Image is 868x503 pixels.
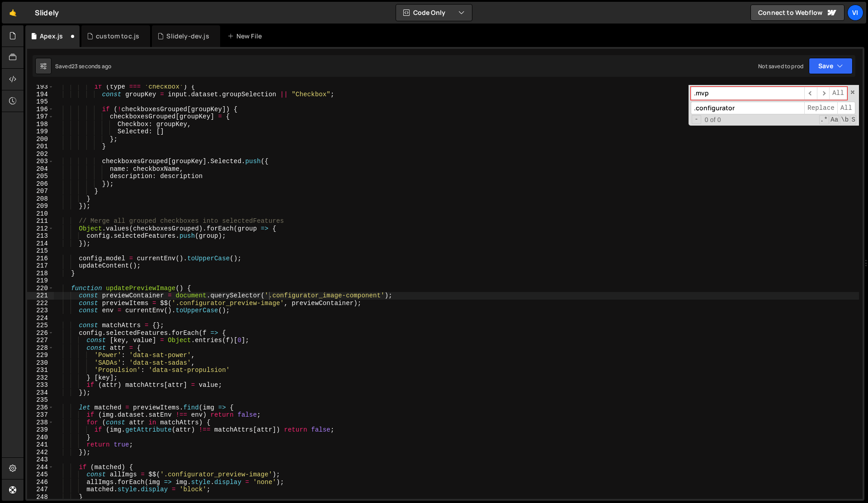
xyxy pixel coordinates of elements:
[758,62,803,70] div: Not saved to prod
[27,150,54,158] div: 202
[27,158,54,165] div: 203
[55,62,111,70] div: Saved
[27,471,54,479] div: 245
[27,173,54,180] div: 205
[27,225,54,233] div: 212
[829,87,847,100] span: Alt-Enter
[27,232,54,240] div: 213
[27,307,54,315] div: 223
[27,381,54,389] div: 233
[27,352,54,359] div: 229
[27,128,54,136] div: 199
[27,270,54,277] div: 218
[850,115,856,124] span: Search In Selection
[840,115,849,124] span: Whole Word Search
[692,115,701,124] span: Toggle Replace mode
[27,300,54,307] div: 222
[27,456,54,464] div: 243
[809,58,853,74] button: Save
[701,116,725,124] span: 0 of 0
[27,374,54,382] div: 232
[27,285,54,292] div: 220
[27,367,54,374] div: 231
[27,165,54,173] div: 204
[27,202,54,210] div: 209
[27,210,54,218] div: 210
[691,87,804,100] input: Search for
[27,277,54,285] div: 219
[27,494,54,501] div: 248
[27,262,54,270] div: 217
[40,32,63,41] div: Apex.js
[27,464,54,471] div: 244
[27,315,54,322] div: 224
[27,426,54,434] div: 239
[27,344,54,352] div: 228
[27,396,54,404] div: 235
[396,5,472,21] button: Code Only
[27,486,54,494] div: 247
[27,292,54,300] div: 221
[847,5,863,21] a: Vi
[27,188,54,195] div: 207
[27,479,54,486] div: 246
[27,411,54,419] div: 237
[27,434,54,442] div: 240
[71,62,111,70] div: 23 seconds ago
[817,87,830,100] span: ​
[27,217,54,225] div: 211
[27,83,54,91] div: 193
[27,322,54,329] div: 225
[27,404,54,412] div: 236
[27,255,54,263] div: 216
[27,91,54,99] div: 194
[804,102,837,115] span: Replace
[819,115,829,124] span: RegExp Search
[27,121,54,128] div: 198
[27,195,54,203] div: 208
[2,2,24,24] a: 🤙
[35,7,59,18] div: Slidely
[27,359,54,367] div: 230
[27,389,54,397] div: 234
[27,247,54,255] div: 215
[27,337,54,344] div: 227
[27,136,54,143] div: 200
[750,5,844,21] a: Connect to Webflow
[804,87,817,100] span: ​
[27,329,54,337] div: 226
[27,180,54,188] div: 206
[166,32,209,41] div: Slidely-dev.js
[27,106,54,113] div: 196
[27,113,54,121] div: 197
[691,102,804,115] input: Replace with
[96,32,139,41] div: custom toc.js
[830,115,839,124] span: CaseSensitive Search
[27,441,54,449] div: 241
[837,102,855,115] span: All
[27,449,54,456] div: 242
[227,32,265,41] div: New File
[27,98,54,106] div: 195
[27,143,54,150] div: 201
[27,240,54,248] div: 214
[27,419,54,427] div: 238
